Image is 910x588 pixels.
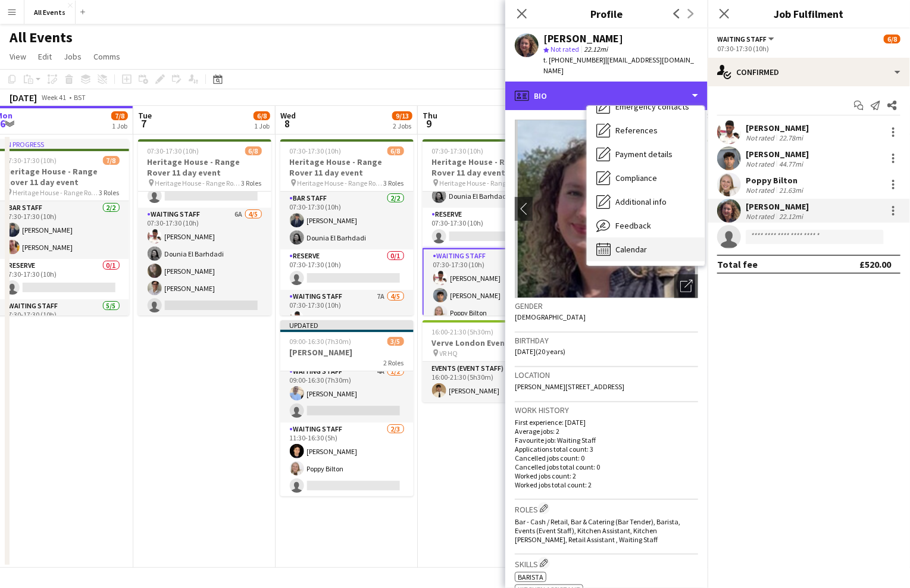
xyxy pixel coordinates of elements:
[423,320,556,402] app-job-card: 16:00-21:30 (5h30m)1/1Verve London Event VR HQ1 RoleEvents (Event Staff)1/116:00-21:30 (5h30m)[PE...
[708,58,910,86] div: Confirmed
[423,110,437,121] span: Thu
[423,208,556,248] app-card-role: Reserve0/107:30-17:30 (10h)
[138,157,271,178] h3: Heritage House - Range Rover 11 day event
[423,362,556,402] app-card-role: Events (Event Staff)1/116:00-21:30 (5h30m)[PERSON_NAME]
[777,212,805,221] div: 22.12mi
[515,301,698,311] h3: Gender
[777,133,805,142] div: 22.78mi
[746,201,809,212] div: [PERSON_NAME]
[515,418,698,427] p: First experience: [DATE]
[515,405,698,415] h3: Work history
[138,110,152,121] span: Tue
[515,502,698,515] h3: Roles
[392,111,412,120] span: 9/13
[717,35,776,43] button: Waiting Staff
[708,6,910,21] h3: Job Fulfilment
[515,445,698,453] p: Applications total count: 3
[505,82,708,110] div: Bio
[587,142,705,166] div: Payment details
[515,382,624,391] span: [PERSON_NAME][STREET_ADDRESS]
[746,159,777,168] div: Not rated
[440,179,526,187] span: Heritage House - Range Rover 11 day event
[551,45,579,54] span: Not rated
[387,146,404,155] span: 6/8
[280,139,414,315] app-job-card: 07:30-17:30 (10h)6/8Heritage House - Range Rover 11 day event Heritage House - Range Rover 11 day...
[13,188,99,197] span: Heritage House - Range Rover 11 day event
[515,436,698,445] p: Favourite job: Waiting Staff
[432,327,494,336] span: 16:00-21:30 (5h30m)
[74,93,86,102] div: BST
[280,423,414,498] app-card-role: Waiting Staff2/311:30-16:30 (5h)[PERSON_NAME]Poppy Bilton
[280,320,414,330] div: Updated
[280,110,296,121] span: Wed
[587,166,705,190] div: Compliance
[515,120,698,298] img: Crew avatar or photo
[93,51,120,62] span: Comms
[746,186,777,195] div: Not rated
[10,92,37,104] div: [DATE]
[859,258,891,270] div: £520.00
[136,117,152,130] span: 7
[432,146,484,155] span: 07:30-17:30 (10h)
[39,93,69,102] span: Week 41
[615,149,673,159] span: Payment details
[717,258,758,270] div: Total fee
[518,573,543,581] span: Barista
[280,249,414,290] app-card-role: Reserve0/107:30-17:30 (10h)
[615,173,657,183] span: Compliance
[615,244,647,255] span: Calendar
[280,347,414,358] h3: [PERSON_NAME]
[515,453,698,462] p: Cancelled jobs count: 0
[581,45,610,54] span: 22.12mi
[280,192,414,249] app-card-role: Bar Staff2/207:30-17:30 (10h)[PERSON_NAME]Dounia El Barhdadi
[24,1,76,24] button: All Events
[515,480,698,489] p: Worked jobs total count: 2
[138,139,271,315] app-job-card: 07:30-17:30 (10h)6/8Heritage House - Range Rover 11 day event Heritage House - Range Rover 11 day...
[280,157,414,178] h3: Heritage House - Range Rover 11 day event
[587,95,705,118] div: Emergency contacts
[615,220,651,231] span: Feedback
[423,139,556,315] div: 07:30-17:30 (10h)6/8Heritage House - Range Rover 11 day event Heritage House - Range Rover 11 day...
[112,121,127,130] div: 1 Job
[155,179,242,187] span: Heritage House - Range Rover 11 day event
[615,125,658,136] span: References
[746,212,777,221] div: Not rated
[38,51,52,62] span: Edit
[254,111,270,120] span: 6/8
[384,179,404,187] span: 3 Roles
[298,179,384,187] span: Heritage House - Range Rover 11 day event
[587,214,705,237] div: Feedback
[10,29,73,46] h1: All Events
[5,156,57,165] span: 07:30-17:30 (10h)
[543,33,623,44] div: [PERSON_NAME]
[587,118,705,142] div: References
[138,208,271,317] app-card-role: Waiting Staff6A4/507:30-17:30 (10h)[PERSON_NAME]Dounia El Barhdadi[PERSON_NAME][PERSON_NAME]
[505,6,708,21] h3: Profile
[111,111,128,120] span: 7/8
[279,117,296,130] span: 8
[59,49,86,64] a: Jobs
[746,175,805,186] div: Poppy Bilton
[717,44,900,53] div: 07:30-17:30 (10h)
[543,55,605,64] span: t. [PHONE_NUMBER]
[777,186,805,195] div: 21.63mi
[290,146,342,155] span: 07:30-17:30 (10h)
[884,35,900,43] span: 6/8
[280,320,414,496] app-job-card: Updated09:00-16:30 (7h30m)3/5[PERSON_NAME]2 RolesWaiting Staff4A1/209:00-16:30 (7h30m)[PERSON_NAM...
[746,149,809,159] div: [PERSON_NAME]
[515,462,698,471] p: Cancelled jobs total count: 0
[615,196,667,207] span: Additional info
[148,146,199,155] span: 07:30-17:30 (10h)
[280,290,414,399] app-card-role: Waiting Staff7A4/507:30-17:30 (10h)[PERSON_NAME]
[615,101,689,112] span: Emergency contacts
[393,121,412,130] div: 2 Jobs
[280,365,414,423] app-card-role: Waiting Staff4A1/209:00-16:30 (7h30m)[PERSON_NAME]
[423,337,556,348] h3: Verve London Event
[746,123,809,133] div: [PERSON_NAME]
[5,49,31,64] a: View
[674,274,698,298] div: Open photos pop-in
